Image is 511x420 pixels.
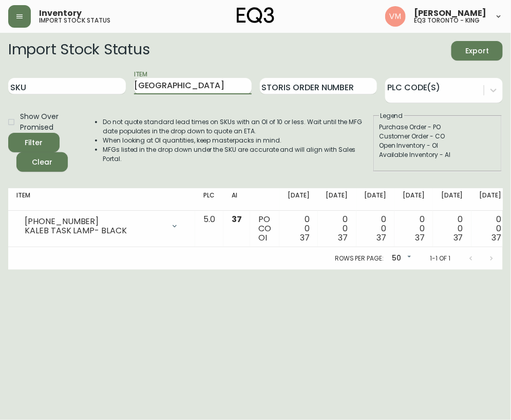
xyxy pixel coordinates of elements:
[492,232,502,244] span: 37
[433,188,471,211] th: [DATE]
[379,141,496,150] div: Open Inventory - OI
[258,215,271,243] div: PO CO
[39,17,110,24] h5: import stock status
[471,188,510,211] th: [DATE]
[237,7,275,24] img: logo
[480,215,502,243] div: 0 0
[453,232,463,244] span: 37
[25,156,60,169] span: Clear
[385,6,406,27] img: 0f63483a436850f3a2e29d5ab35f16df
[195,188,223,211] th: PLC
[376,232,386,244] span: 37
[20,111,74,133] span: Show Over Promised
[414,9,486,17] span: [PERSON_NAME]
[326,215,348,243] div: 0 0
[25,226,164,235] div: KALEB TASK LAMP- BLACK
[338,232,348,244] span: 37
[356,188,395,211] th: [DATE]
[16,152,68,172] button: Clear
[379,111,404,121] legend: Legend
[388,250,413,267] div: 50
[232,213,242,225] span: 37
[300,232,310,244] span: 37
[403,215,425,243] div: 0 0
[288,215,310,243] div: 0 0
[441,215,463,243] div: 0 0
[103,145,372,164] li: MFGs listed in the drop down under the SKU are accurate and will align with Sales Portal.
[16,215,187,237] div: [PHONE_NUMBER]KALEB TASK LAMP- BLACK
[415,232,425,244] span: 37
[8,133,60,152] button: Filter
[460,45,495,57] span: Export
[379,123,496,132] div: Purchase Order - PO
[103,136,372,145] li: When looking at OI quantities, keep masterpacks in mind.
[103,117,372,136] li: Do not quote standard lead times on SKUs with an OI of 10 or less. Wait until the MFG date popula...
[379,132,496,141] div: Customer Order - CO
[8,41,149,61] h2: Import Stock Status
[379,150,496,159] div: Available Inventory - AI
[223,188,250,211] th: AI
[365,215,387,243] div: 0 0
[39,9,82,17] span: Inventory
[25,136,43,149] div: Filter
[394,188,433,211] th: [DATE]
[414,17,480,24] h5: eq3 toronto - king
[451,41,503,61] button: Export
[318,188,356,211] th: [DATE]
[279,188,318,211] th: [DATE]
[258,232,267,244] span: OI
[25,217,164,226] div: [PHONE_NUMBER]
[8,188,195,211] th: Item
[430,254,450,263] p: 1-1 of 1
[335,254,384,263] p: Rows per page:
[195,211,223,247] td: 5.0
